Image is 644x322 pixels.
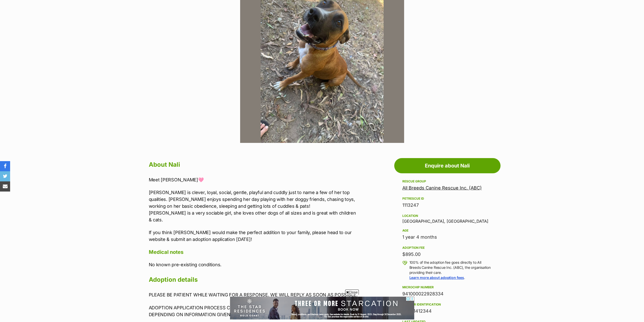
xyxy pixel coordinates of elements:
[149,274,358,285] h2: Adoption details
[402,179,492,183] div: Rescue group
[345,290,359,295] span: Close
[402,197,492,201] div: PetRescue ID
[409,275,464,280] a: Learn more about adoption fees
[149,291,358,298] p: PLEASE BE PATIENT WHILE WAITING FOR A RESPONSE. WE WILL REPLY AS SOON AS POSSIBLE.
[149,229,358,243] p: If you think [PERSON_NAME] would make the perfect addition to your family, please head to our web...
[149,176,358,183] p: Meet [PERSON_NAME]🩷
[394,158,501,173] a: Enquire about Nali
[402,246,492,250] div: Adoption fee
[402,229,492,233] div: Age
[149,189,358,223] p: [PERSON_NAME] is clever, loyal, social, gentle, playful and cuddly just to name a few of her top ...
[149,261,358,268] p: No known pre-existing conditions.
[402,185,482,191] a: All Breeds Canine Rescue Inc. (ABC)
[402,290,492,297] div: 941000022928334
[402,213,492,223] div: [GEOGRAPHIC_DATA], [GEOGRAPHIC_DATA]
[402,251,492,258] div: $895.00
[402,234,492,241] div: 1 year 4 months
[402,302,492,307] div: Breeder identification
[402,285,492,289] div: Microchip number
[149,304,358,318] p: ADOPTION APPLICATION PROCESS CAN TAKE ANYWHERE FROM 24HOURS TO 7DAYS DEPENDING ON INFORMATION GIV...
[149,249,358,255] h4: Medical notes
[230,297,414,319] iframe: Advertisement
[149,159,358,170] h2: About Nali
[402,202,492,209] div: 1113247
[402,214,492,218] div: Location
[409,260,492,280] p: 100% of the adoption fee goes directly to All Breeds Canine Rescue Inc. (ABC), the organisation p...
[402,308,492,315] div: 00001412344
